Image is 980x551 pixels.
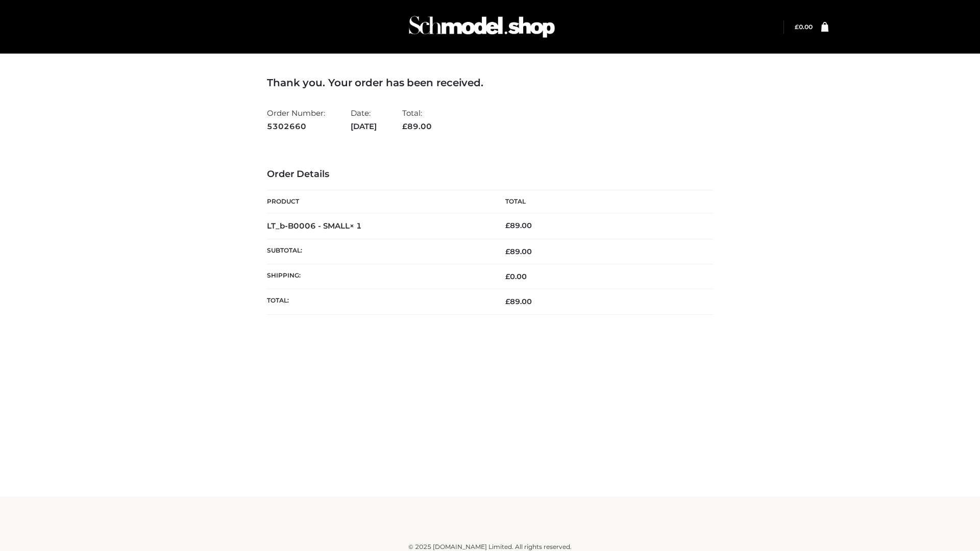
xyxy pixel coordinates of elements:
strong: × 1 [350,221,362,231]
bdi: 89.00 [505,221,532,230]
span: £ [505,297,510,306]
li: Total: [402,104,432,135]
span: £ [505,272,510,281]
th: Total: [267,289,490,314]
strong: LT_b-B0006 - SMALL [267,221,362,231]
bdi: 0.00 [795,23,813,31]
th: Shipping: [267,264,490,289]
strong: 5302660 [267,120,325,133]
th: Product [267,190,490,213]
th: Subtotal: [267,239,490,264]
strong: [DATE] [351,120,377,133]
th: Total [490,190,713,213]
h3: Order Details [267,169,713,180]
li: Order Number: [267,104,325,135]
h3: Thank you. Your order has been received. [267,77,713,89]
span: £ [505,247,510,256]
span: 89.00 [402,121,432,131]
span: 89.00 [505,297,532,306]
span: £ [505,221,510,230]
img: Schmodel Admin 964 [405,7,558,47]
li: Date: [351,104,377,135]
span: £ [402,121,407,131]
span: 89.00 [505,247,532,256]
a: £0.00 [795,23,813,31]
bdi: 0.00 [505,272,527,281]
span: £ [795,23,799,31]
